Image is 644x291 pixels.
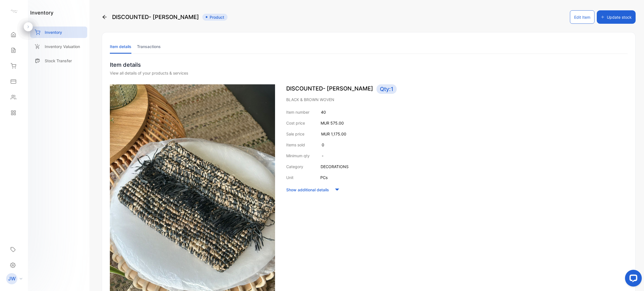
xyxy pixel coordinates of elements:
li: Item details [110,39,131,54]
iframe: LiveChat chat widget [621,268,644,291]
p: Show additional details [286,187,329,193]
p: Sale price [286,131,304,137]
span: MUR 575.00 [321,121,344,125]
p: 0 [322,142,324,148]
p: Item number [286,109,309,115]
span: Qty: 1 [377,84,397,94]
p: JW [8,275,16,282]
p: Item details [110,61,628,69]
div: View all details of your products & services [110,70,628,76]
button: Update stock [597,10,636,24]
p: Inventory Valuation [45,44,80,49]
div: DISCOUNTED- [PERSON_NAME] [102,10,228,24]
p: Inventory [45,29,62,35]
p: Minimum qty [286,153,310,159]
img: logo [10,7,18,16]
p: DECORATIONS [321,164,349,170]
p: Cost price [286,120,305,126]
h1: inventory [30,9,53,16]
span: Product [202,14,228,21]
p: Items sold [286,142,305,148]
p: DISCOUNTED- [PERSON_NAME] [286,84,628,94]
p: 40 [321,109,326,115]
p: PCs [320,175,328,180]
p: BLACK & BROWN WOVEN [286,97,628,102]
p: Stock Transfer [45,58,72,64]
li: Transactions [137,39,161,54]
p: Category [286,164,303,170]
p: Unit [286,175,293,180]
button: Edit Item [570,10,595,24]
p: - [322,153,323,159]
a: Stock Transfer [30,55,87,66]
span: MUR 1,175.00 [321,132,346,136]
a: Inventory Valuation [30,41,87,52]
a: Inventory [30,27,87,38]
